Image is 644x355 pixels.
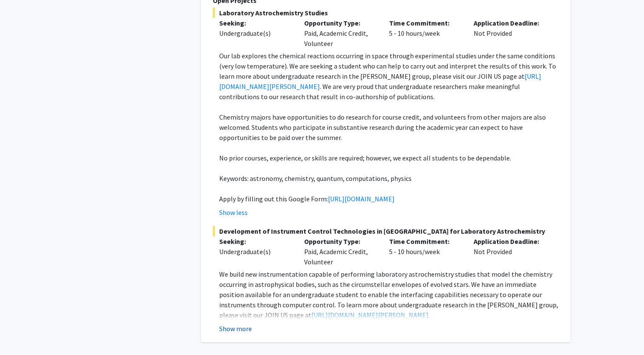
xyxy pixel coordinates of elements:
div: Not Provided [467,236,552,267]
p: No prior courses, experience, or skills are required; however, we expect all students to be depen... [219,153,559,163]
p: Our lab explores the chemical reactions occurring in space through experimental studies under the... [219,51,559,102]
p: Application Deadline: [474,236,546,246]
button: Show more [219,324,252,334]
p: Seeking: [219,18,291,28]
span: Development of Instrument Control Technologies in [GEOGRAPHIC_DATA] for Laboratory Astrochemistry [213,226,559,236]
div: Undergraduate(s) [219,246,291,257]
a: [URL][DOMAIN_NAME] [328,195,395,203]
p: Time Commitment: [389,236,461,246]
p: Apply by filling out this Google Form: [219,194,559,204]
div: 5 - 10 hours/week [383,18,468,49]
iframe: Chat [6,317,36,349]
button: Show less [219,207,248,218]
span: Laboratory Astrochemistry Studies [213,8,559,18]
p: Application Deadline: [474,18,546,28]
div: Undergraduate(s) [219,28,291,38]
p: Opportunity Type: [304,18,376,28]
p: Chemistry majors have opportunities to do research for course credit, and volunteers from other m... [219,112,559,143]
a: [URL][DOMAIN_NAME][PERSON_NAME] [311,311,429,319]
div: Paid, Academic Credit, Volunteer [298,236,383,267]
p: We build new instrumentation capable of performing laboratory astrochemistry studies that model t... [219,269,559,320]
div: 5 - 10 hours/week [383,236,468,267]
p: Time Commitment: [389,18,461,28]
div: Paid, Academic Credit, Volunteer [298,18,383,49]
p: Keywords: astronomy, chemistry, quantum, computations, physics [219,173,559,183]
div: Not Provided [467,18,552,49]
p: Seeking: [219,236,291,246]
p: Opportunity Type: [304,236,376,246]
